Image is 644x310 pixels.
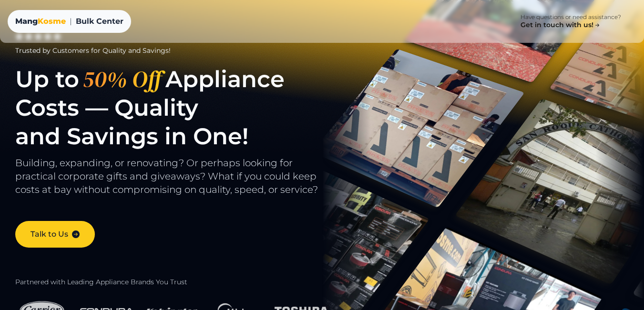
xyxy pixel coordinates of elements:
h1: Up to Appliance Costs — Quality and Savings in One! [15,65,343,150]
span: Bulk Center [76,16,123,27]
p: Building, expanding, or renovating? Or perhaps looking for practical corporate gifts and giveaway... [15,156,343,206]
h4: Get in touch with us! [521,21,601,30]
p: Have questions or need assistance? [521,13,621,21]
span: 50% Off [79,65,165,93]
h2: Partnered with Leading Appliance Brands You Trust [15,278,343,287]
a: Talk to Us [15,221,95,248]
span: | [70,16,72,27]
div: Trusted by Customers for Quality and Savings! [15,46,343,55]
div: Mang [15,16,66,27]
span: Kosme [38,17,66,26]
a: Have questions or need assistance? Get in touch with us! [505,8,636,35]
a: MangKosme [15,16,66,27]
